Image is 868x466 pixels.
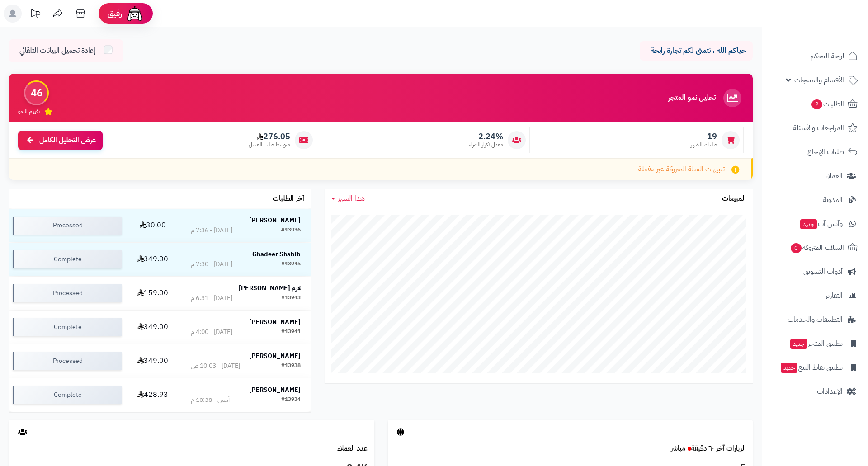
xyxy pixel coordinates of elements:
strong: لازم [PERSON_NAME] [239,283,301,293]
span: المدونة [823,193,843,206]
span: السلات المتروكة [790,241,844,254]
span: الأقسام والمنتجات [794,74,844,86]
span: 2 [811,99,823,110]
span: وآتس آب [799,217,843,230]
img: ai-face.png [126,5,144,23]
span: 0 [790,243,802,254]
div: [DATE] - 10:03 ص [191,362,240,371]
div: Processed [13,217,122,235]
span: هذا الشهر [338,193,365,204]
div: #13934 [281,395,301,405]
a: المدونة [768,189,863,211]
strong: [PERSON_NAME] [249,317,301,327]
strong: Ghadeer Shabib [252,249,301,259]
div: #13943 [281,294,301,303]
span: عرض التحليل الكامل [39,135,96,146]
span: التطبيقات والخدمات [788,313,843,326]
a: تطبيق المتجرجديد [768,333,863,354]
span: 276.05 [249,132,290,141]
img: logo-2.png [807,7,859,26]
span: الطلبات [811,98,844,110]
a: التطبيقات والخدمات [768,309,863,330]
td: 349.00 [125,311,180,344]
div: #13936 [281,226,301,235]
td: 428.93 [125,378,180,412]
div: Complete [13,386,122,404]
span: رفيق [108,8,122,19]
span: معدل تكرار الشراء [469,141,503,149]
strong: [PERSON_NAME] [249,351,301,361]
span: أدوات التسويق [803,265,843,278]
h3: آخر الطلبات [273,195,304,203]
span: متوسط طلب العميل [249,141,290,149]
a: تطبيق نقاط البيعجديد [768,357,863,378]
td: 159.00 [125,277,180,310]
span: لوحة التحكم [811,50,844,62]
a: هذا الشهر [331,193,365,204]
a: لوحة التحكم [768,45,863,67]
a: وآتس آبجديد [768,213,863,235]
td: 349.00 [125,344,180,378]
a: تحديثات المنصة [24,5,47,25]
a: الإعدادات [768,381,863,402]
span: العملاء [825,169,843,182]
a: الزيارات آخر ٦٠ دقيقةمباشر [671,443,746,454]
div: Processed [13,352,122,370]
span: تنبيهات السلة المتروكة غير مفعلة [638,164,725,174]
a: عرض التحليل الكامل [18,131,103,150]
div: Processed [13,284,122,302]
span: طلبات الإرجاع [807,146,844,158]
span: طلبات الشهر [691,141,717,149]
div: [DATE] - 6:31 م [191,294,232,303]
div: #13941 [281,328,301,337]
span: تطبيق نقاط البيع [780,361,843,374]
span: جديد [790,339,807,349]
td: 30.00 [125,209,180,242]
div: Complete [13,250,122,268]
span: 19 [691,132,717,141]
h3: المبيعات [722,195,746,203]
a: المراجعات والأسئلة [768,117,863,139]
a: العملاء [768,165,863,187]
div: [DATE] - 7:30 م [191,260,232,269]
div: [DATE] - 4:00 م [191,328,232,337]
span: إعادة تحميل البيانات التلقائي [19,46,95,56]
div: أمس - 10:38 م [191,395,230,405]
a: السلات المتروكة0 [768,237,863,259]
strong: [PERSON_NAME] [249,216,301,225]
span: المراجعات والأسئلة [793,122,844,134]
span: الإعدادات [817,385,843,398]
a: أدوات التسويق [768,261,863,282]
h3: تحليل نمو المتجر [668,94,716,102]
a: عدد العملاء [337,443,368,454]
span: التقارير [826,289,843,302]
span: تقييم النمو [18,108,40,115]
div: Complete [13,318,122,336]
p: حياكم الله ، نتمنى لكم تجارة رابحة [646,46,746,56]
small: مباشر [671,443,685,454]
div: #13938 [281,362,301,371]
strong: [PERSON_NAME] [249,385,301,395]
a: طلبات الإرجاع [768,141,863,163]
span: جديد [781,363,797,373]
span: تطبيق المتجر [789,337,843,350]
div: [DATE] - 7:36 م [191,226,232,235]
span: 2.24% [469,132,503,141]
span: جديد [800,219,817,229]
a: الطلبات2 [768,93,863,115]
div: #13945 [281,260,301,269]
a: التقارير [768,285,863,306]
td: 349.00 [125,243,180,276]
